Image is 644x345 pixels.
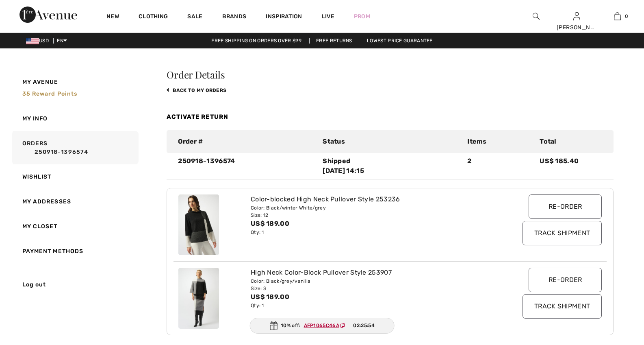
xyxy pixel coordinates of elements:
a: Wishlist [11,164,139,189]
img: search the website [533,11,540,21]
a: Lowest Price Guarantee [360,38,439,44]
a: Brands [222,13,247,22]
div: Qty: 1 [251,229,494,236]
a: 250918-1396574 [22,148,136,156]
div: 250918-1396574 [173,156,318,176]
a: Clothing [139,13,168,22]
ins: AFP1065C46A [304,323,339,328]
div: Color: Black/winter White/grey [251,204,494,212]
span: 02:25:54 [353,322,374,329]
div: [PERSON_NAME] [557,23,596,32]
a: New [106,13,119,22]
span: Inspiration [266,13,302,22]
a: Prom [354,12,370,21]
div: US$ 185.40 [535,156,607,176]
span: EN [57,38,67,44]
a: Sale [187,13,202,22]
img: My Bag [614,11,621,21]
a: My Closet [11,214,139,239]
img: Gift.svg [269,321,278,330]
span: 0 [625,13,628,20]
a: My Addresses [11,189,139,214]
div: Total [535,137,607,146]
div: Status [318,137,462,146]
div: 10% off: [249,318,395,334]
input: Re-order [529,194,602,219]
div: Shipped [DATE] 14:15 [323,156,458,176]
a: Live [322,12,334,21]
div: US$ 189.00 [251,219,494,229]
a: Payment Methods [11,239,139,264]
span: 35 Reward points [22,90,78,97]
div: Size: S [251,285,494,292]
a: My Info [11,106,139,131]
div: High Neck Color-Block Pullover Style 253907 [251,268,494,277]
a: Free Returns [309,38,359,44]
div: Color-blocked High Neck Pullover Style 253236 [251,194,494,204]
img: joseph-ribkoff-tops-black-artichoke-grey_253236_3_7093_search.jpg [178,194,219,255]
div: Color: Black/grey/vanilla [251,277,494,285]
span: USD [26,38,52,44]
div: US$ 189.00 [251,292,494,302]
a: Free shipping on orders over $99 [205,38,308,44]
span: My Avenue [22,78,59,86]
div: Order # [173,137,318,146]
img: 1ère Avenue [20,7,77,23]
input: Track Shipment [523,221,602,245]
img: My Info [573,11,580,21]
div: 2 [462,156,535,176]
a: Log out [11,272,139,297]
a: Sign In [573,12,580,20]
img: US Dollar [26,38,39,44]
a: 0 [597,11,637,21]
iframe: Opens a widget where you can chat to one of our agents [591,321,636,341]
a: Activate Return [167,113,228,120]
a: back to My Orders [167,87,226,93]
h3: Order Details [167,70,614,79]
input: Track Shipment [523,294,602,319]
a: Orders [11,131,139,164]
input: Re-order [529,268,602,292]
div: Qty: 1 [251,302,494,309]
div: Size: 12 [251,212,494,219]
div: Items [462,137,535,146]
img: joseph-ribkoff-sweaters-cardigans-black-grey-vanilla_253907_3_4d88_search.jpg [178,268,219,329]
